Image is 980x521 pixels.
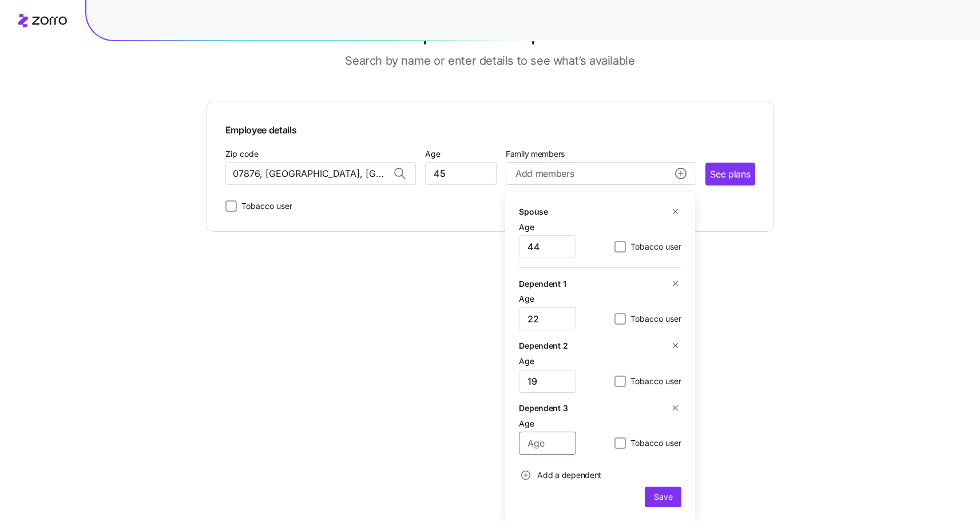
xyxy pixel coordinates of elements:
[225,148,259,160] label: Zip code
[225,120,755,137] span: Employee details
[506,148,696,160] span: Family members
[225,162,416,185] input: Zip code
[654,491,672,503] span: Save
[519,221,534,234] label: Age
[506,162,696,185] button: Add membersadd icon
[519,206,547,218] h5: Spouse
[345,53,634,69] h3: Search by name or enter details to see what’s available
[675,168,687,179] svg: add icon
[515,167,574,181] span: Add members
[519,278,566,290] h5: Dependent 1
[519,307,576,330] input: Age
[519,464,601,487] button: Add a dependent
[519,293,534,305] label: Age
[519,417,534,430] label: Age
[645,487,681,507] button: Save
[237,199,292,213] label: Tobacco user
[519,235,576,258] input: Age
[705,163,755,185] button: See plans
[519,370,576,393] input: Age
[519,432,576,455] input: Age
[519,340,568,352] h5: Dependent 2
[425,162,497,185] input: Age
[537,469,601,481] span: Add a dependent
[626,374,681,388] label: Tobacco user
[626,312,681,326] label: Tobacco user
[521,471,530,480] svg: add icon
[626,436,681,450] label: Tobacco user
[710,167,750,181] span: See plans
[626,240,681,254] label: Tobacco user
[519,402,568,414] h5: Dependent 3
[425,148,441,160] label: Age
[519,355,534,368] label: Age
